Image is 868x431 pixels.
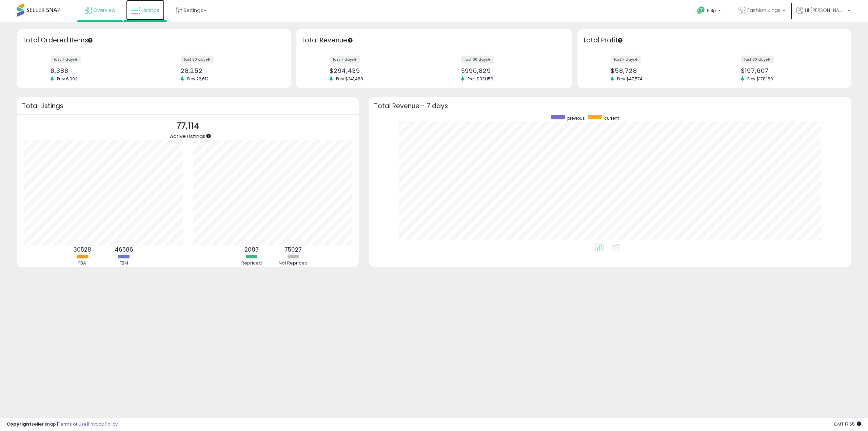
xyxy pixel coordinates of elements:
[244,246,259,254] b: 2087
[73,246,91,254] b: 30528
[284,246,302,254] b: 75027
[747,7,781,14] span: Fashion Kings
[567,115,585,121] span: previous
[273,260,314,267] div: Not Repriced
[51,56,81,63] label: last 7 days
[62,260,103,267] div: FBA
[697,6,705,15] i: Get Help
[181,56,214,63] label: last 30 days
[115,246,133,254] b: 46586
[93,7,115,14] span: Overview
[22,36,286,45] h3: Total Ordered Items
[611,67,709,74] div: $58,728
[51,67,149,74] div: 8,388
[374,103,846,109] h3: Total Revenue - 7 days
[707,8,716,14] span: Help
[611,56,641,63] label: last 7 days
[330,56,360,63] label: last 7 days
[170,133,205,140] span: Active Listings
[181,67,279,74] div: 28,252
[54,76,81,82] span: Prev: 6,992
[604,115,619,121] span: current
[22,103,354,109] h3: Total Listings
[87,37,93,43] div: Tooltip anchor
[617,37,623,43] div: Tooltip anchor
[104,260,144,267] div: FBM
[301,36,567,45] h3: Total Revenue
[464,76,497,82] span: Prev: $931,156
[142,7,159,14] span: Listings
[805,7,846,14] span: Hi [PERSON_NAME]
[461,56,494,63] label: last 30 days
[347,37,353,43] div: Tooltip anchor
[205,133,212,139] div: Tooltip anchor
[741,56,774,63] label: last 30 days
[231,260,272,267] div: Repriced
[741,67,839,74] div: $197,607
[170,120,205,133] p: 77,114
[184,76,212,82] span: Prev: 26,612
[330,67,429,74] div: $294,439
[614,76,646,82] span: Prev: $47,574
[333,76,367,82] span: Prev: $241,488
[461,67,560,74] div: $990,829
[796,7,850,22] a: Hi [PERSON_NAME]
[744,76,776,82] span: Prev: $178,180
[583,36,846,45] h3: Total Profit
[692,1,728,22] a: Help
